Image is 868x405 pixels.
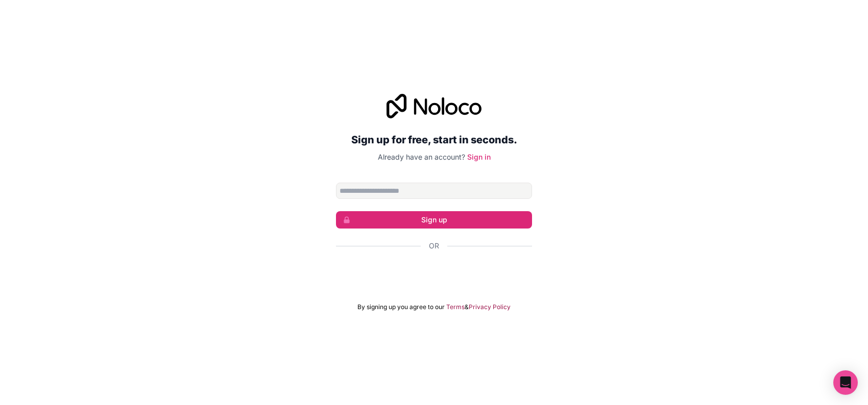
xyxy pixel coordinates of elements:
h2: Sign up for free, start in seconds. [336,131,532,149]
span: Or [429,241,439,251]
span: & [465,303,469,311]
span: By signing up you agree to our [357,303,445,311]
span: Already have an account? [378,153,465,161]
a: Terms [446,303,465,311]
input: Email address [336,183,532,199]
button: Sign up [336,211,532,229]
iframe: Sign in with Google Button [331,262,545,285]
div: Open Intercom Messenger [833,370,858,395]
a: Sign in [467,153,491,161]
a: Privacy Policy [469,303,511,311]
